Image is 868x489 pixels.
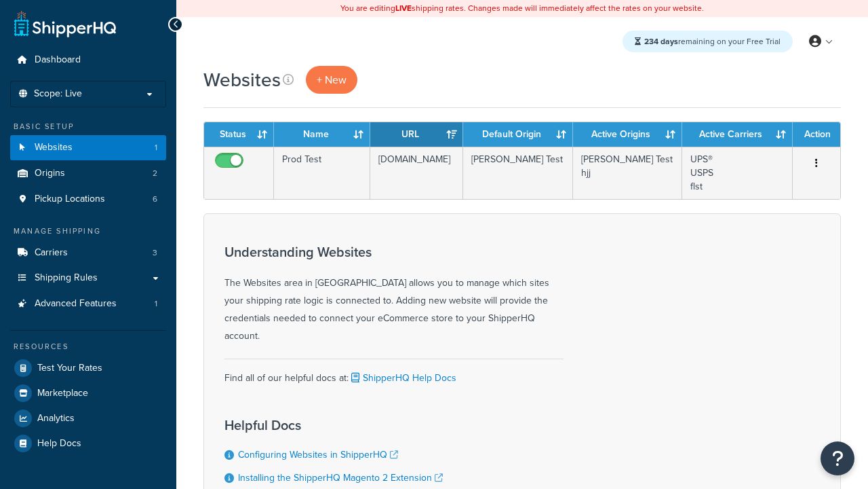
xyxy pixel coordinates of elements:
th: Active Origins: activate to sort column ascending [573,122,682,147]
a: Installing the ShipperHQ Magento 2 Extension [238,471,443,485]
b: LIVE [395,2,412,14]
td: [PERSON_NAME] Test hjj [573,147,682,199]
th: Action [793,122,840,147]
li: Pickup Locations [10,187,166,212]
span: 1 [155,298,157,310]
a: Test Your Rates [10,356,166,380]
span: Websites [35,142,73,153]
span: Origins [35,168,65,179]
span: Scope: Live [34,88,82,100]
a: Carriers 3 [10,240,166,266]
span: Pickup Locations [35,194,105,205]
td: [PERSON_NAME] Test [463,147,572,199]
a: Shipping Rules [10,266,166,291]
a: Analytics [10,406,166,431]
h3: Helpful Docs [224,418,469,433]
a: Configuring Websites in ShipperHQ [238,448,398,462]
li: Origins [10,161,166,186]
span: Marketplace [37,388,88,399]
h3: Understanding Websites [224,244,564,259]
a: Help Docs [10,431,166,456]
h1: Websites [203,67,281,93]
div: remaining on your Free Trial [623,31,793,52]
span: + New [317,72,347,88]
span: Test Your Rates [37,363,102,374]
span: Carriers [35,247,68,259]
a: Origins 2 [10,161,166,186]
div: Manage Shipping [10,225,166,237]
span: 6 [153,194,157,205]
span: Help Docs [37,438,81,450]
a: + New [306,66,357,94]
a: ShipperHQ Home [14,10,116,37]
span: Advanced Features [35,298,117,310]
td: UPS® USPS flst [682,147,793,199]
li: Carriers [10,240,166,266]
th: Status: activate to sort column ascending [204,122,274,147]
strong: 234 days [644,35,678,48]
th: Active Carriers: activate to sort column ascending [682,122,793,147]
span: 3 [153,247,157,259]
td: Prod Test [274,147,370,199]
a: Dashboard [10,48,166,73]
th: URL: activate to sort column ascending [370,122,463,147]
span: Dashboard [35,54,81,66]
div: Basic Setup [10,121,166,132]
th: Default Origin: activate to sort column ascending [463,122,572,147]
span: Analytics [37,413,75,424]
td: [DOMAIN_NAME] [370,147,463,199]
div: Find all of our helpful docs at: [224,359,564,387]
a: Websites 1 [10,135,166,160]
div: Resources [10,341,166,352]
div: The Websites area in [GEOGRAPHIC_DATA] allows you to manage which sites your shipping rate logic ... [224,244,564,345]
a: Advanced Features 1 [10,291,166,316]
li: Advanced Features [10,291,166,316]
a: Pickup Locations 6 [10,187,166,212]
li: Websites [10,135,166,160]
a: Marketplace [10,381,166,405]
span: Shipping Rules [35,272,98,284]
span: 1 [155,142,157,153]
th: Name: activate to sort column ascending [274,122,370,147]
a: ShipperHQ Help Docs [349,371,456,385]
button: Open Resource Center [821,441,854,475]
span: 2 [153,168,157,179]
